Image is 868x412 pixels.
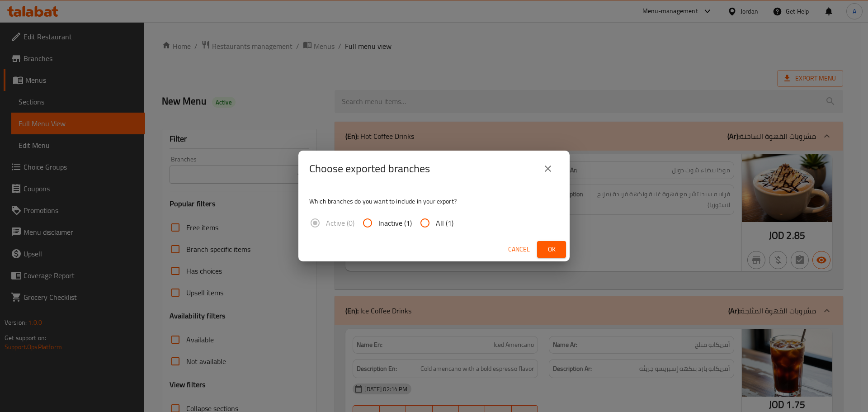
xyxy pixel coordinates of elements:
span: Inactive (1) [378,218,412,228]
span: Cancel [508,244,530,255]
span: Ok [544,244,559,255]
span: Active (0) [326,218,354,228]
button: Cancel [505,241,533,258]
p: Which branches do you want to include in your export? [309,197,559,206]
h2: Choose exported branches [309,161,430,176]
button: close [537,158,559,180]
span: All (1) [436,218,453,228]
button: Ok [537,241,566,258]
